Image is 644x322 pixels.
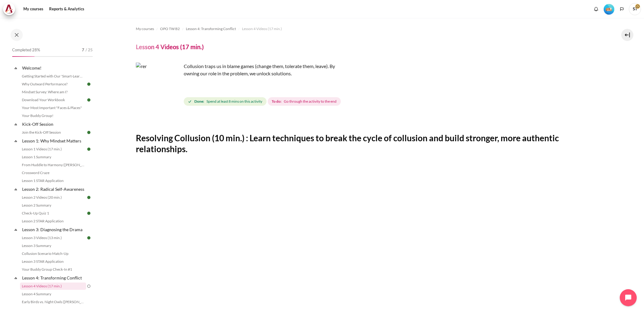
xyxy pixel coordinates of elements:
a: Collusion Scenario Match-Up [20,250,86,257]
a: Lesson 3 Summary [20,242,86,249]
h2: Resolving Collusion (10 min.) : Learn techniques to break the cycle of collusion and build strong... [136,132,601,155]
a: Early Birds vs. Night Owls ([PERSON_NAME]'s Story) [20,298,86,306]
a: Lesson 4 Videos (17 min.) [20,283,86,290]
img: To do [86,283,92,289]
div: Show notification window with no new notifications [592,5,601,14]
span: ST [629,3,641,15]
a: Crossword Craze [20,169,86,176]
a: Lesson 3: Diagnosing the Drama [21,225,86,234]
a: Mindset Survey: Where am I? [20,88,86,96]
a: Reports & Analytics [47,3,86,15]
a: Getting Started with Our 'Smart-Learning' Platform [20,73,86,80]
a: Why Outward Performance? [20,80,86,88]
span: Collapse [13,138,19,144]
a: Lesson 1 Summary [20,153,86,161]
a: Your Buddy Group! [20,112,86,119]
a: Lesson 1 Videos (17 min.) [20,146,86,153]
img: Done [86,195,92,200]
img: Done [86,81,92,87]
a: Level #2 [601,3,617,15]
a: Lesson 4 Summary [20,290,86,298]
button: Languages [617,5,626,14]
div: 28% [12,56,35,57]
img: Done [86,235,92,241]
nav: Navigation bar [136,24,601,34]
img: rer [136,63,181,108]
a: Lesson 2 Summary [20,202,86,209]
a: Your Buddy Group Check-In #1 [20,266,86,273]
span: / 25 [86,47,93,53]
span: Lesson 4 Videos (17 min.) [242,26,282,32]
a: Your Most Important "Faces & Places" [20,104,86,111]
span: Completed 28% [12,47,40,53]
a: Lesson 4: Transforming Conflict [186,25,236,33]
a: Kick-Off Session [21,120,86,128]
span: Collapse [13,227,19,233]
strong: Done: [194,99,204,104]
a: Check-Up Quiz 1 [20,210,86,217]
a: Welcome! [21,64,86,72]
img: Done [86,146,92,152]
a: Lesson 2 Videos (20 min.) [20,194,86,201]
a: Lesson 2: Radical Self-Awareness [21,185,86,193]
span: Collapse [13,186,19,192]
span: Go through the activity to the end [284,99,337,104]
a: Lesson 1 STAR Application [20,177,86,184]
span: 7 [82,47,84,53]
span: Collapse [13,121,19,127]
img: Done [86,211,92,216]
a: Architeck Architeck [3,3,18,15]
a: Download Your Workbook [20,96,86,104]
a: From Huddle to Harmony ([PERSON_NAME]'s Story) [20,161,86,169]
strong: To do: [272,99,281,104]
a: User menu [629,3,641,15]
div: Completion requirements for Lesson 4 Videos (17 min.) [184,96,342,107]
a: OPO TW B2 [160,25,180,33]
a: Lesson 2 STAR Application [20,218,86,225]
span: Lesson 4: Transforming Conflict [186,26,236,32]
a: Lesson 4: Transforming Conflict [21,274,86,282]
a: Lesson 1: Why Mindset Matters [21,137,86,145]
span: Collapse [13,65,19,71]
h4: Lesson 4 Videos (17 min.) [136,43,204,51]
span: My courses [136,26,154,32]
span: OPO TW B2 [160,26,180,32]
img: Level #2 [604,4,614,15]
a: Lesson 4 Videos (17 min.) [242,25,282,33]
span: Spend at least 8 mins on this activity [206,99,262,104]
img: Done [86,97,92,103]
img: Architeck [5,5,13,14]
div: Level #2 [604,3,614,15]
p: Collusion traps us in blame games (change them, tolerate them, leave). By owning our role in the ... [136,63,348,77]
a: Lesson 3 STAR Application [20,258,86,265]
a: My courses [136,25,154,33]
a: Join the Kick-Off Session [20,129,86,136]
a: Lesson 3 Videos (13 min.) [20,234,86,241]
a: My courses [21,3,45,15]
span: Collapse [13,275,19,281]
img: Done [86,130,92,135]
